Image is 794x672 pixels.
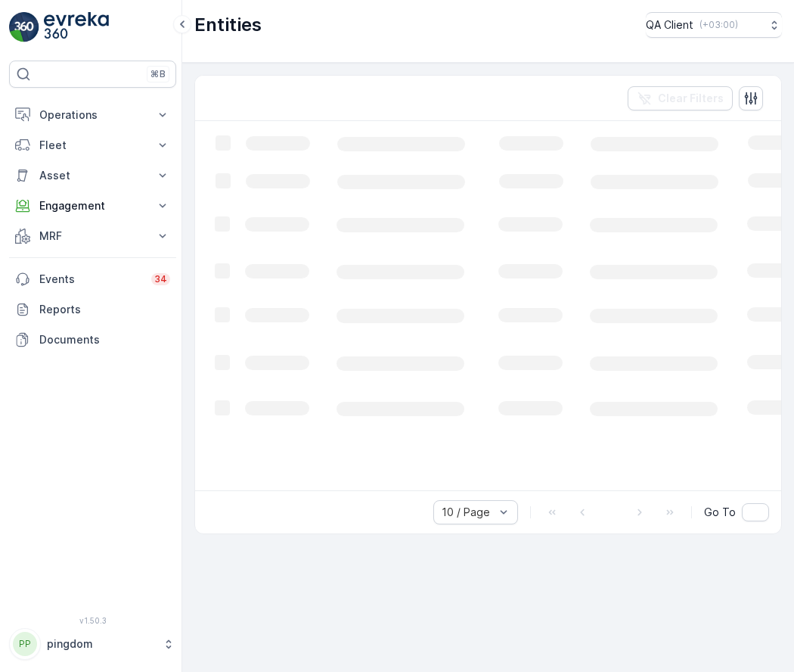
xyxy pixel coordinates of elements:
[9,264,176,294] a: Events34
[39,332,170,347] p: Documents
[44,12,109,42] img: logo_light-DOdMpM7g.png
[658,91,724,106] p: Clear Filters
[39,138,146,153] p: Fleet
[39,229,146,244] p: MRF
[9,12,39,42] img: logo
[39,198,146,213] p: Engagement
[39,107,146,123] p: Operations
[9,628,176,660] button: PPpingdom
[628,86,733,110] button: Clear Filters
[646,12,782,38] button: QA Client(+03:00)
[9,191,176,221] button: Engagement
[9,221,176,251] button: MRF
[39,272,142,287] p: Events
[39,302,170,317] p: Reports
[646,17,693,33] p: QA Client
[150,68,166,80] p: ⌘B
[9,616,176,625] span: v 1.50.3
[9,160,176,191] button: Asset
[13,632,37,656] div: PP
[194,13,262,37] p: Entities
[704,505,736,520] span: Go To
[39,168,146,183] p: Asset
[9,100,176,130] button: Operations
[9,294,176,325] a: Reports
[154,273,167,285] p: 34
[9,130,176,160] button: Fleet
[699,19,738,31] p: ( +03:00 )
[47,636,155,652] p: pingdom
[9,325,176,355] a: Documents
